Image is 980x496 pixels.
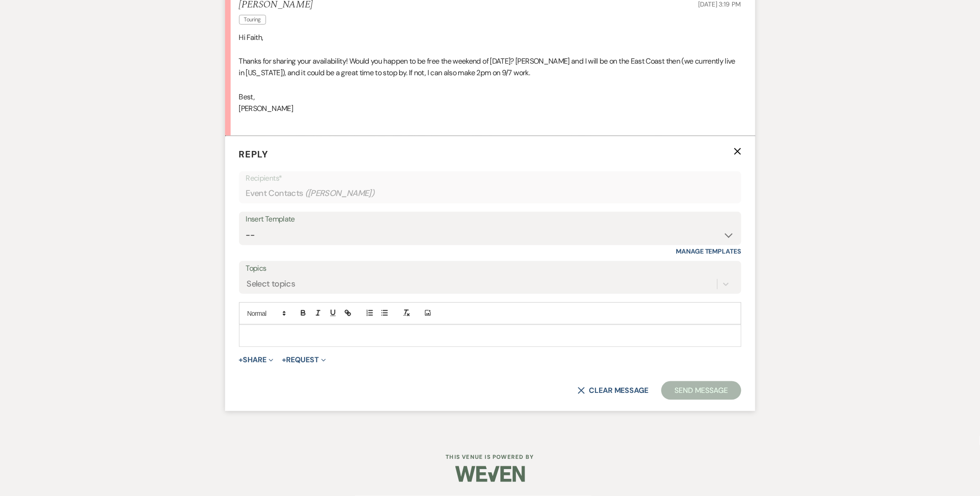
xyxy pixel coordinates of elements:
[239,104,293,113] span: [PERSON_NAME]
[661,381,741,400] button: Send Message
[676,247,741,255] a: Manage Templates
[239,92,255,102] span: Best,
[305,187,375,200] span: ( [PERSON_NAME] )
[246,172,734,184] p: Recipients*
[246,184,734,202] div: Event Contacts
[578,387,648,394] button: Clear message
[455,458,525,490] img: Weven Logo
[239,56,736,78] span: Thanks for sharing your availability! Would you happen to be free the weekend of [DATE]? [PERSON_...
[247,278,295,290] div: Select topics
[246,213,734,226] div: Insert Template
[282,356,326,364] button: Request
[239,148,269,160] span: Reply
[282,356,286,364] span: +
[239,33,263,42] span: Hi Faith,
[239,356,243,364] span: +
[239,15,267,25] span: Touring
[246,262,734,275] label: Topics
[239,356,274,364] button: Share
